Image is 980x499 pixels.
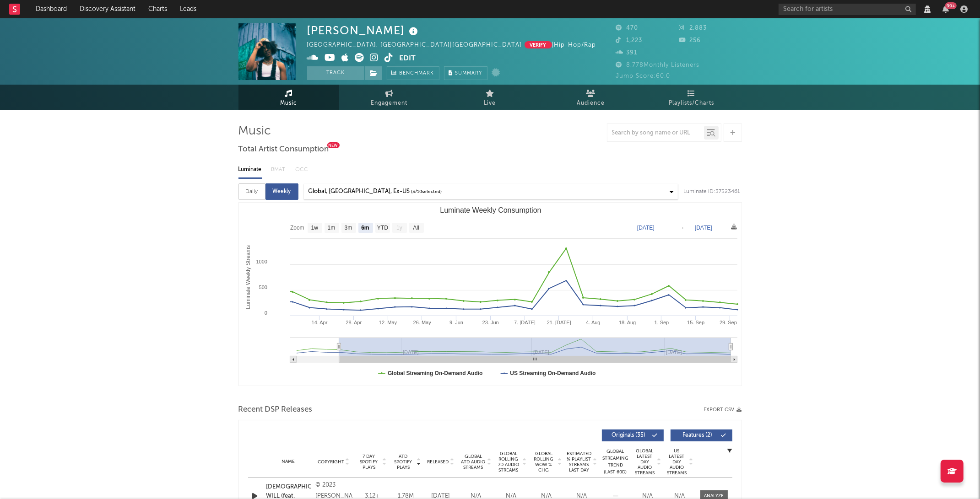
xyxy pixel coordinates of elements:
text: 1000 [256,259,267,264]
text: 7. [DATE] [514,320,536,325]
span: Released [428,459,449,465]
input: Search by song name or URL [607,129,704,137]
div: Name [266,458,311,465]
span: Copyright [318,459,344,465]
span: 7 Day Spotify Plays [357,454,381,470]
div: [GEOGRAPHIC_DATA], [GEOGRAPHIC_DATA] | [GEOGRAPHIC_DATA] | Hip-Hop/Rap [307,40,617,51]
span: US Latest Day Audio Streams [666,448,688,476]
text: Luminate Weekly Streams [245,245,251,309]
text: 21. [DATE] [547,320,571,325]
span: 256 [679,38,701,43]
button: Features(2) [671,429,732,441]
text: 1. Sep [654,320,669,325]
input: Search for artists [779,4,916,15]
text: 500 [259,284,267,290]
button: Edit [400,53,416,64]
a: Playlists/Charts [641,85,742,110]
text: 1w [311,225,318,231]
span: Recent DSP Releases [238,404,313,415]
text: 18. Aug [619,320,636,325]
text: 29. Sep [720,320,737,325]
text: 14. Apr [311,320,327,325]
span: 1,223 [616,38,643,43]
text: 12. May [379,320,397,325]
text: 28. Apr [346,320,362,325]
button: Track [307,66,364,80]
button: Originals(35) [602,429,664,441]
text: 9. Jun [449,320,463,325]
span: Jump Score: 60.0 [616,73,671,79]
text: 26. May [413,320,431,325]
button: 99+ [942,5,949,13]
span: Playlists/Charts [669,98,714,109]
div: Global, [GEOGRAPHIC_DATA], Ex-US [309,186,410,197]
div: New [327,142,340,148]
span: Engagement [371,98,408,109]
span: Live [484,98,496,109]
span: Total Artist Consumption [238,144,329,155]
div: Daily [238,183,265,200]
span: Features ( 2 ) [677,433,719,438]
text: 0 [264,310,267,316]
span: ( 3 / 10 selected) [411,186,442,197]
text: Global Streaming On-Demand Audio [388,370,483,376]
span: 8,778 Monthly Listeners [616,62,700,68]
button: Export CSV [704,407,742,413]
text: 23. Jun [482,320,498,325]
button: Summary [444,66,487,80]
span: Music [280,98,297,109]
span: Summary [455,71,482,76]
text: US Streaming On-Demand Audio [510,370,596,376]
a: Live [440,85,541,110]
a: Benchmark [387,66,439,80]
text: → [679,225,685,231]
div: Global Streaming Trend (Last 60D) [602,448,629,476]
div: 99 + [945,2,957,9]
text: YTD [377,225,388,231]
text: 6m [361,225,369,231]
text: 4. Aug [586,320,600,325]
span: ATD Spotify Plays [391,454,416,470]
span: 470 [616,25,639,31]
span: Estimated % Playlist Streams Last Day [567,451,592,473]
text: All [413,225,419,231]
span: Global ATD Audio Streams [461,454,486,470]
span: 391 [616,50,638,56]
span: Audience [577,98,605,109]
text: 1y [396,225,402,231]
span: 2,883 [679,25,707,31]
div: Weekly [265,183,298,200]
text: Luminate Weekly Consumption [440,206,541,214]
span: Global Rolling WoW % Chg [531,451,557,473]
text: 3m [344,225,352,231]
text: [DATE] [637,225,655,231]
div: Luminate ID: 37523461 [683,186,742,197]
svg: Luminate Weekly Consumption [239,203,742,386]
div: [PERSON_NAME] [307,23,421,38]
div: Luminate [238,162,262,177]
text: [DATE] [695,225,712,231]
span: Global Rolling 7D Audio Streams [496,451,521,473]
span: Benchmark [400,68,434,79]
text: Zoom [290,225,304,231]
a: Engagement [339,85,440,110]
a: Music [238,85,339,110]
a: Audience [541,85,641,110]
button: Verify [525,41,552,48]
span: Global Latest Day Audio Streams [634,448,656,476]
span: Originals ( 35 ) [608,433,650,438]
text: 15. Sep [687,320,704,325]
text: 1m [327,225,335,231]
